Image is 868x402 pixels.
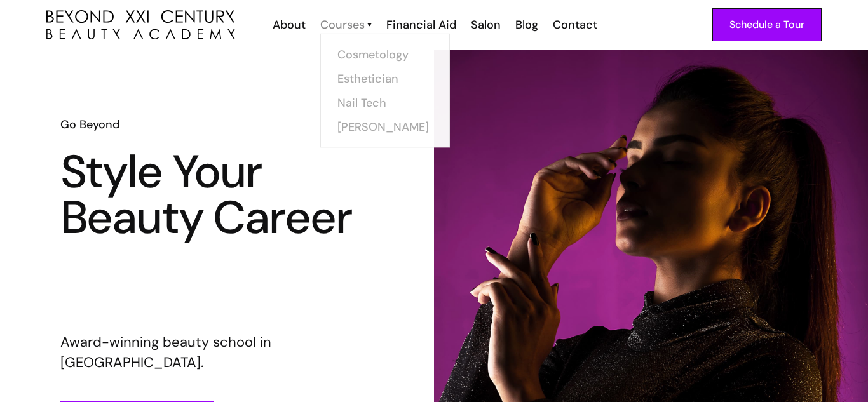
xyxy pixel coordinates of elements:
[60,116,374,133] h6: Go Beyond
[46,10,235,40] img: beyond 21st century beauty academy logo
[386,17,456,33] div: Financial Aid
[507,17,545,33] a: Blog
[471,17,501,33] div: Salon
[337,115,433,139] a: [PERSON_NAME]
[729,17,804,33] div: Schedule a Tour
[273,17,306,33] div: About
[545,17,604,33] a: Contact
[320,33,450,147] nav: Courses
[60,332,374,373] p: Award-winning beauty school in [GEOGRAPHIC_DATA].
[515,17,538,33] div: Blog
[553,17,597,33] div: Contact
[320,17,372,33] a: Courses
[46,10,235,40] a: home
[378,17,463,33] a: Financial Aid
[320,17,365,33] div: Courses
[60,149,374,241] h1: Style Your Beauty Career
[337,43,433,67] a: Cosmetology
[337,91,433,115] a: Nail Tech
[337,67,433,91] a: Esthetician
[463,17,507,33] a: Salon
[712,8,822,41] a: Schedule a Tour
[264,17,312,33] a: About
